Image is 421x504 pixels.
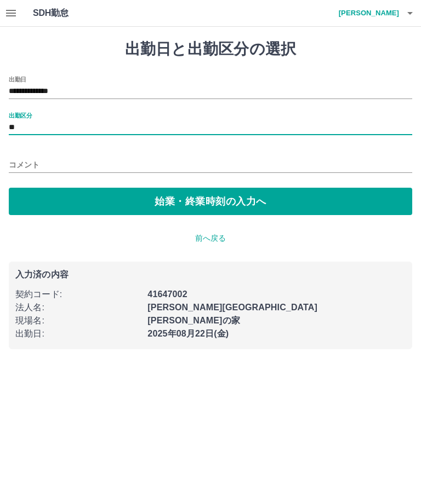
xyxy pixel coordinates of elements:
button: 始業・終業時刻の入力へ [9,188,412,215]
p: 入力済の内容 [15,270,406,279]
p: 前へ戻る [9,233,412,244]
p: 法人名 : [15,301,141,314]
p: 契約コード : [15,288,141,301]
h1: 出勤日と出勤区分の選択 [9,40,412,59]
p: 現場名 : [15,314,141,327]
p: 出勤日 : [15,327,141,340]
label: 出勤日 [9,75,26,83]
b: [PERSON_NAME][GEOGRAPHIC_DATA] [147,303,317,312]
b: 41647002 [147,289,187,299]
b: [PERSON_NAME]の家 [147,316,240,325]
b: 2025年08月22日(金) [147,329,229,338]
label: 出勤区分 [9,111,32,119]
